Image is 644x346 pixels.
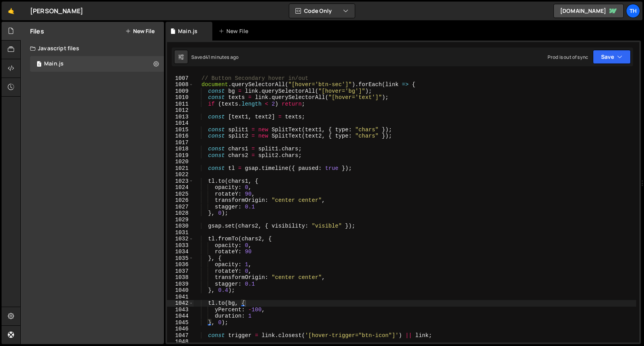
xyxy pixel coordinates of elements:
div: 1016 [167,133,194,139]
div: 1036 [167,261,194,268]
div: 1011 [167,101,194,108]
div: 1008 [167,81,194,88]
div: 1037 [167,268,194,275]
div: 1009 [167,88,194,95]
button: New File [125,28,155,34]
div: 1021 [167,165,194,172]
div: 1025 [167,191,194,198]
div: 1010 [167,94,194,101]
a: 🤙 [2,2,21,20]
div: 1023 [167,178,194,185]
div: 1035 [167,255,194,262]
div: 1033 [167,242,194,249]
div: 1024 [167,184,194,191]
div: 1017 [167,139,194,146]
div: 1040 [167,287,194,294]
div: 16840/46037.js [30,56,164,72]
div: Main.js [44,60,64,67]
div: [PERSON_NAME] [30,6,83,16]
div: 41 minutes ago [205,54,238,60]
div: 1020 [167,159,194,165]
div: 1027 [167,204,194,210]
div: 1031 [167,229,194,236]
div: Prod is out of sync [548,54,588,60]
div: 1042 [167,300,194,307]
div: 1047 [167,332,194,339]
div: 1026 [167,197,194,204]
span: 1 [37,62,41,68]
div: Javascript files [21,41,164,56]
div: 1022 [167,171,194,178]
div: 1013 [167,114,194,120]
div: 1019 [167,152,194,159]
div: 1034 [167,249,194,255]
h2: Files [30,27,44,35]
div: New File [219,27,251,35]
div: 1028 [167,210,194,217]
div: 1029 [167,217,194,223]
div: Saved [191,54,238,60]
div: 1014 [167,120,194,127]
button: Code Only [289,4,355,18]
button: Save [593,50,631,64]
div: 1030 [167,223,194,229]
a: [DOMAIN_NAME] [553,4,624,18]
div: Main.js [178,27,197,35]
div: 1045 [167,320,194,326]
div: 1007 [167,75,194,82]
div: 1048 [167,339,194,345]
div: 1032 [167,236,194,242]
div: 1018 [167,146,194,152]
div: 1041 [167,294,194,300]
div: 1044 [167,313,194,320]
div: 1043 [167,307,194,313]
div: 1012 [167,107,194,114]
div: 1015 [167,127,194,133]
div: 1039 [167,281,194,288]
div: 1046 [167,326,194,332]
a: Th [626,4,640,18]
div: 1038 [167,274,194,281]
